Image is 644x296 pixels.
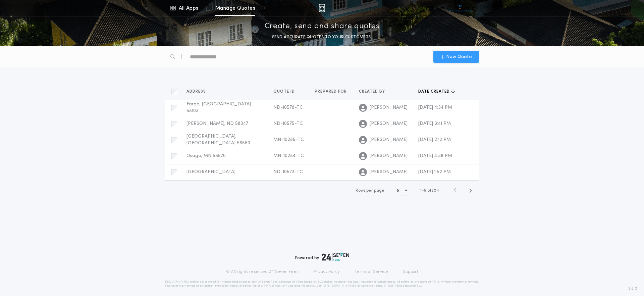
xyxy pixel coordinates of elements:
span: Date created [418,89,451,94]
p: © All rights reserved. 24|Seven Fees [226,269,299,275]
span: MN-10284-TC [273,153,304,158]
span: [PERSON_NAME] [370,120,408,127]
span: [PERSON_NAME] [370,153,408,159]
span: [PERSON_NAME], ND 58047 [186,121,248,126]
span: Quote ID [273,89,296,94]
a: Support [403,269,418,275]
h1: 5 [397,187,399,194]
p: DISCLAIMER: This estimate is provided for informational purposes only. 24|Seven Fees, a product o... [165,280,479,288]
button: 5 [397,185,410,196]
span: MN-10285-TC [273,137,304,142]
button: Created by [359,88,390,95]
span: [PERSON_NAME] [370,104,408,111]
span: ND-10578-TC [273,105,303,110]
span: [DATE] 1:52 PM [418,169,451,175]
span: [GEOGRAPHIC_DATA], [GEOGRAPHIC_DATA] 56560 [186,134,250,146]
span: ND-10573-TC [273,169,303,175]
span: Created by [359,89,386,94]
div: Powered by [295,253,349,261]
p: Create, send and share quotes [265,21,380,32]
span: [PERSON_NAME] [370,137,408,143]
img: logo [322,253,349,261]
img: img [319,4,325,12]
span: [DATE] 3:41 PM [418,121,451,126]
span: Address [186,89,207,94]
span: 5 [424,189,426,193]
span: [GEOGRAPHIC_DATA] [186,169,235,175]
span: Prepared for [315,89,348,94]
a: Terms of Service [355,269,388,275]
span: Rows per page: [356,189,385,193]
a: [URL][DOMAIN_NAME] [323,285,356,287]
span: 1 [420,189,422,193]
a: Privacy Policy [313,269,340,275]
span: Fargo, [GEOGRAPHIC_DATA] 58103 [186,102,251,113]
button: Quote ID [273,88,300,95]
span: 3.8.0 [628,286,637,292]
button: Date created [418,88,455,95]
span: of 204 [427,188,439,194]
img: vs-icon [447,5,473,11]
span: [DATE] 4:38 PM [418,153,452,158]
span: Osage, MN 56570 [186,153,226,158]
p: SEND ACCURATE QUOTES TO YOUR CUSTOMERS. [272,34,372,41]
button: New Quote [433,51,479,63]
button: Address [186,88,211,95]
span: [DATE] 2:12 PM [418,137,451,142]
span: [PERSON_NAME] [370,169,408,176]
span: ND-10575-TC [273,121,303,126]
span: [DATE] 4:34 PM [418,105,452,110]
span: New Quote [446,53,472,60]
